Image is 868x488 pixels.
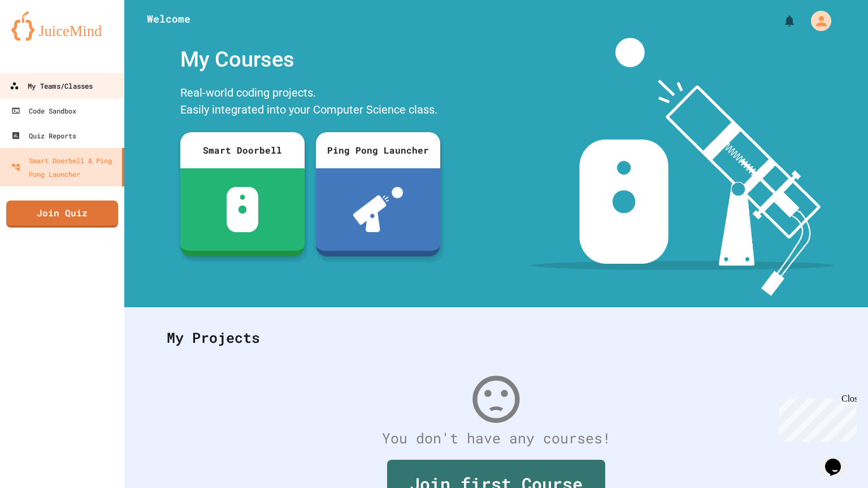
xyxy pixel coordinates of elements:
[353,187,403,232] img: ppl-with-ball.png
[175,81,446,124] div: Real-world coding projects. Easily integrated into your Computer Science class.
[799,8,834,34] div: My Account
[6,201,118,228] a: Join Quiz
[531,38,834,296] img: banner-image-my-projects.png
[155,316,837,360] div: My Projects
[175,38,446,81] div: My Courses
[10,79,93,93] div: My Teams/Classes
[774,394,857,442] iframe: chat widget
[11,11,113,41] img: logo-orange.svg
[227,187,259,232] img: sdb-white.svg
[316,132,440,168] div: Ping Pong Launcher
[762,11,799,30] div: My Notifications
[180,132,305,168] div: Smart Doorbell
[5,5,78,72] div: Chat with us now!Close
[11,104,76,117] div: Code Sandbox
[11,154,118,181] div: Smart Doorbell & Ping Pong Launcher
[11,129,76,142] div: Quiz Reports
[821,443,857,477] iframe: chat widget
[155,428,837,449] div: You don't have any courses!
